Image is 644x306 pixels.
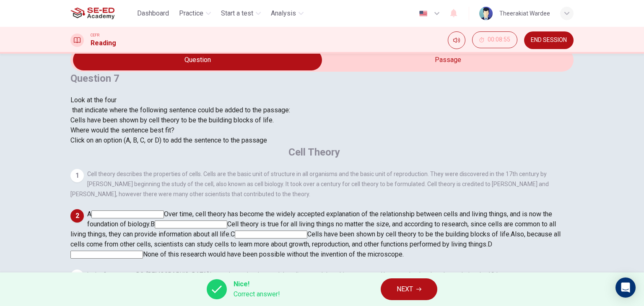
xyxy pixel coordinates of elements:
[143,250,404,258] span: None of this research would have been possible without the invention of the microscope.
[70,126,176,134] span: Where would the sentence best fit?
[524,31,574,49] button: END SESSION
[176,6,214,21] button: Practice
[70,72,290,85] h4: Question 7
[134,6,172,21] button: Dashboard
[70,5,114,22] img: SE-ED Academy logo
[615,277,636,298] div: Open Intercom Messenger
[70,95,290,115] span: Look at the four that indicate where the following sentence could be added to the passage:
[234,289,280,299] span: Correct answer!
[397,283,413,295] span: NEXT
[151,220,155,228] span: B
[381,278,437,300] button: NEXT
[70,169,84,182] div: 1
[87,210,552,228] span: Over time, cell theory has become the widely accepted explanation of the relationship between cel...
[70,116,274,124] span: Cells have been shown by cell theory to be the building blocks of life.
[70,5,134,22] a: SE-ED Academy logo
[221,8,253,18] span: Start a test
[179,8,203,18] span: Practice
[91,38,116,48] h1: Reading
[87,210,91,218] span: A
[70,136,267,144] span: Click on an option (A, B, C, or D) to add the sentence to the passage
[234,279,280,289] span: Nice!
[288,145,340,159] h4: Cell Theory
[472,31,517,49] div: Hide
[271,8,296,18] span: Analysis
[448,31,465,49] div: Mute
[472,31,517,48] button: 00:08:55
[479,7,493,20] img: Profile picture
[91,32,99,38] span: CEFR
[499,8,550,18] div: Theerakiat Wardee
[70,209,84,223] div: 2
[231,230,235,238] span: C
[70,171,549,197] span: Cell theory describes the properties of cells. Cells are the basic unit of structure in all organ...
[418,10,428,17] img: en
[70,270,84,283] div: 3
[137,8,169,18] span: Dashboard
[531,37,567,44] span: END SESSION
[307,230,511,238] span: Cells have been shown by cell theory to be the building blocks of life.
[488,240,492,248] span: D
[267,6,307,21] button: Analysis
[218,6,264,21] button: Start a test
[70,220,556,238] span: Cell theory is true for all living things no matter the size, and according to research, since ce...
[488,36,510,43] span: 00:08:55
